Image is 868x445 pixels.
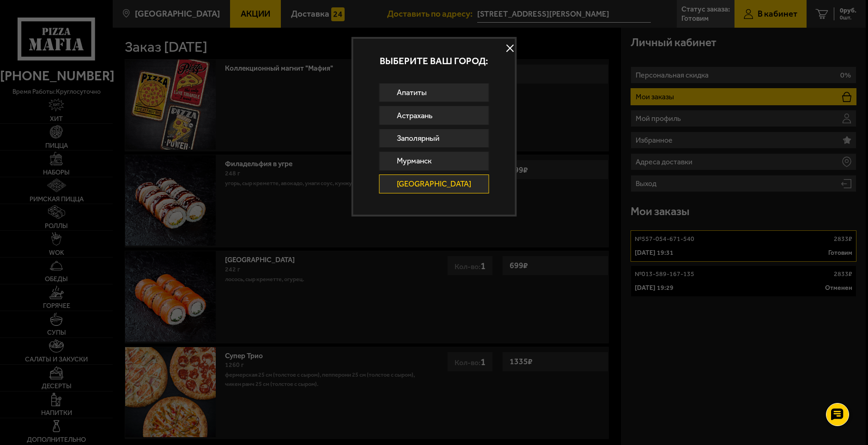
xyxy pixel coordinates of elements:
[379,174,489,193] a: [GEOGRAPHIC_DATA]
[353,56,515,66] p: Выберите ваш город:
[379,129,489,148] a: Заполярный
[379,151,489,170] a: Мурманск
[379,83,489,102] a: Апатиты
[379,106,489,125] a: Астрахань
